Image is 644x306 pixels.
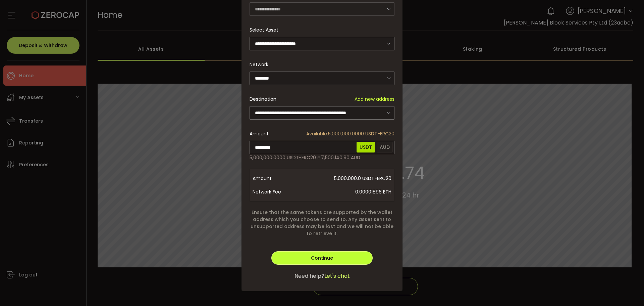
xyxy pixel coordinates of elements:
span: Destination [250,96,276,102]
span: USDT [357,142,375,152]
label: Select Asset [250,27,282,33]
span: Let's chat [324,272,350,280]
span: 5,000,000.0 USDT-ERC20 [306,172,391,185]
span: 5,000,000.0000 USDT-ERC20 [306,130,394,137]
span: Need help? [294,272,324,280]
span: AUD [377,142,393,152]
span: Ensure that the same tokens are supported by the wallet address which you choose to send to. Any ... [250,209,394,237]
iframe: Chat Widget [610,274,644,306]
span: Network Fee [253,185,306,199]
span: Available: [306,130,328,137]
span: 0.00001896 ETH [306,185,391,199]
label: Network [250,61,272,68]
span: Amount [253,172,306,185]
span: Add new address [355,96,394,103]
span: Amount [250,130,269,137]
button: Continue [271,251,373,265]
span: 5,000,000.0000 USDT-ERC20 ≈ 7,500,140.90 AUD [250,154,360,161]
span: Continue [311,255,333,261]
